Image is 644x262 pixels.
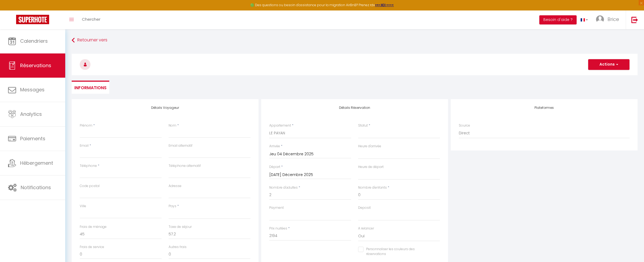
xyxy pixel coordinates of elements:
[607,16,619,23] span: Brice
[269,144,280,149] label: Arrivée
[80,106,250,110] h4: Détails Voyageur
[169,224,192,229] label: Taxe de séjour
[82,16,100,22] span: Chercher
[80,224,107,229] label: Frais de ménage
[358,185,387,190] label: Nombre d'enfants
[80,245,104,250] label: Frais de service
[16,15,49,24] img: Super Booking
[358,123,368,128] label: Statut
[358,164,384,170] label: Heure de départ
[20,38,48,44] span: Calendriers
[169,204,176,209] label: Pays
[20,111,42,117] span: Analytics
[459,123,470,128] label: Source
[20,62,51,69] span: Réservations
[358,144,381,149] label: Heure d'arrivée
[20,135,45,142] span: Paiements
[80,163,97,168] label: Téléphone
[588,59,630,70] button: Actions
[80,123,92,128] label: Prénom
[169,245,187,250] label: Autres frais
[72,81,109,94] li: Informations
[72,35,638,45] a: Retourner vers
[459,106,630,110] h4: Plateformes
[20,160,53,166] span: Hébergement
[80,184,100,189] label: Code postal
[80,143,89,148] label: Email
[169,163,201,168] label: Téléphone alternatif
[21,184,51,191] span: Notifications
[539,15,577,24] button: Besoin d'aide ?
[169,143,192,148] label: Email alternatif
[269,185,298,190] label: Nombre d'adultes
[269,123,291,128] label: Appartement
[269,226,287,231] label: Prix nuitées
[375,3,394,7] a: >>> ICI <<<<
[169,123,176,128] label: Nom
[358,205,371,210] label: Deposit
[592,10,626,29] a: ... Brice
[631,16,638,23] img: logout
[269,106,440,110] h4: Détails Réservation
[269,164,280,170] label: Départ
[20,86,45,93] span: Messages
[80,204,86,209] label: Ville
[169,184,181,189] label: Adresse
[358,226,374,231] label: A relancer
[78,10,104,29] a: Chercher
[596,15,604,23] img: ...
[269,205,284,210] label: Payment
